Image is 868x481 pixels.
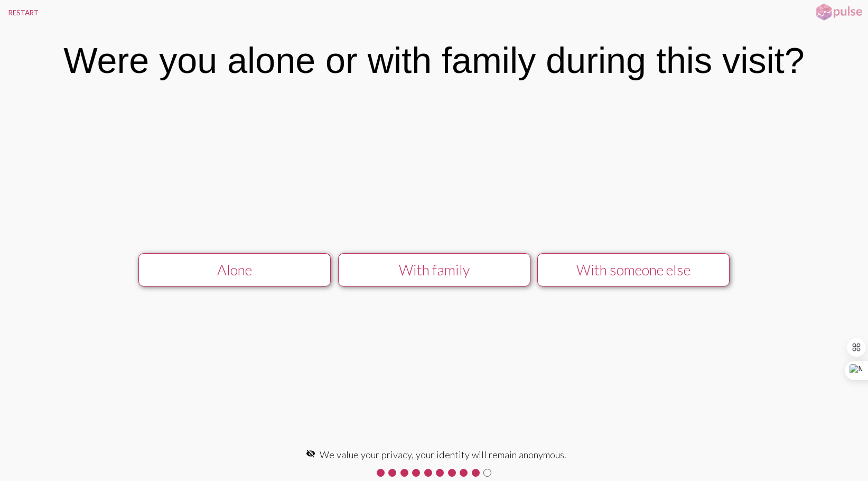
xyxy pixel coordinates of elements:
span: We value your privacy, your identity will remain anonymous. [320,449,566,460]
button: Alone [138,253,331,286]
div: With someone else [547,261,720,279]
div: Alone [148,261,321,279]
button: With someone else [537,253,730,286]
button: With family [338,253,530,286]
img: pulsehorizontalsmall.png [813,3,865,22]
mat-icon: visibility_off [306,449,315,458]
div: Were you alone or with family during this visit? [63,40,804,81]
div: With family [348,261,520,279]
